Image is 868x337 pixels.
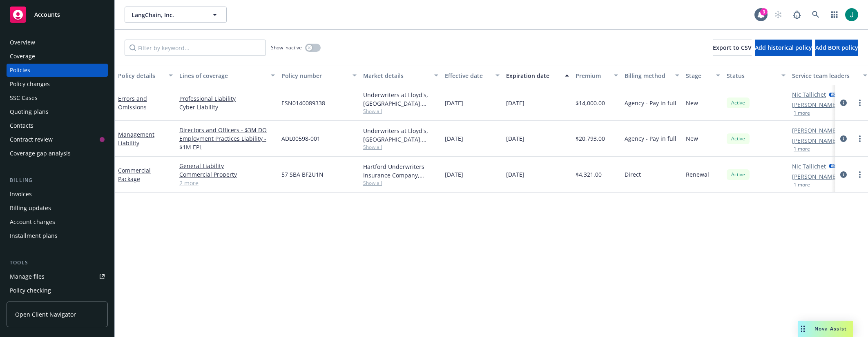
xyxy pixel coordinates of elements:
[7,284,108,297] a: Policy checking
[179,71,266,80] div: Lines of coverage
[576,170,602,179] span: $4,321.00
[118,71,164,80] div: Policy details
[794,146,810,151] button: 1 more
[360,66,442,85] button: Market details
[10,215,55,228] div: Account charges
[730,171,746,178] span: Active
[281,170,324,179] span: 57 SBA BF2U1N
[179,170,275,179] a: Commercial Property
[10,91,38,104] div: SSC Cases
[792,126,838,135] a: [PERSON_NAME]
[815,40,858,56] button: Add BOR policy
[686,99,698,107] span: New
[281,99,325,107] span: ESN0140089338
[271,44,302,51] span: Show inactive
[10,229,58,242] div: Installment plans
[363,71,429,80] div: Market details
[576,71,609,80] div: Premium
[625,134,676,143] span: Agency - Pay in full
[506,134,524,143] span: [DATE]
[839,134,848,144] a: circleInformation
[281,71,348,80] div: Policy number
[10,202,51,215] div: Billing updates
[798,321,808,337] div: Drag to move
[686,71,711,80] div: Stage
[118,166,151,183] a: Commercial Package
[713,40,752,56] button: Export to CSV
[278,66,360,85] button: Policy number
[7,36,108,49] a: Overview
[176,66,278,85] button: Lines of coverage
[686,134,698,143] span: New
[179,126,275,134] a: Directors and Officers - $3M DO
[179,134,275,151] a: Employment Practices Liability - $1M EPL
[839,170,848,180] a: circleInformation
[572,66,621,85] button: Premium
[7,147,108,160] a: Coverage gap analysis
[506,170,524,179] span: [DATE]
[363,91,438,108] div: Underwriters at Lloyd's, [GEOGRAPHIC_DATA], [PERSON_NAME] of London, CFC Underwriting, Amwins
[10,188,32,201] div: Invoices
[115,66,176,85] button: Policy details
[625,170,641,179] span: Direct
[179,179,275,187] a: 2 more
[7,176,108,184] div: Billing
[760,8,768,16] div: 3
[125,40,266,56] input: Filter by keyword...
[363,144,438,151] span: Show all
[755,44,812,51] span: Add historical policy
[503,66,572,85] button: Expiration date
[815,44,858,51] span: Add BOR policy
[7,133,108,146] a: Contract review
[7,64,108,77] a: Policies
[445,134,463,143] span: [DATE]
[118,131,154,147] a: Management Liability
[792,172,838,181] a: [PERSON_NAME]
[723,66,789,85] button: Status
[621,66,683,85] button: Billing method
[625,71,670,80] div: Billing method
[10,147,71,160] div: Coverage gap analysis
[576,99,605,107] span: $14,000.00
[7,78,108,91] a: Policy changes
[683,66,723,85] button: Stage
[792,136,838,145] a: [PERSON_NAME]
[855,170,865,180] a: more
[770,7,786,23] a: Start snowing
[826,7,843,23] a: Switch app
[506,71,560,80] div: Expiration date
[7,119,108,132] a: Contacts
[10,78,50,91] div: Policy changes
[10,284,51,297] div: Policy checking
[132,11,202,19] span: LangChain, Inc.
[855,98,865,108] a: more
[845,8,858,21] img: photo
[798,321,853,337] button: Nova Assist
[686,170,709,179] span: Renewal
[10,64,30,77] div: Policies
[7,105,108,118] a: Quoting plans
[713,44,752,51] span: Export to CSV
[7,3,108,26] a: Accounts
[7,91,108,104] a: SSC Cases
[792,100,838,109] a: [PERSON_NAME]
[363,162,438,180] div: Hartford Underwriters Insurance Company, Hartford Insurance Group
[755,40,812,56] button: Add historical policy
[179,162,275,170] a: General Liability
[445,170,463,179] span: [DATE]
[839,98,848,108] a: circleInformation
[730,99,746,106] span: Active
[125,7,227,23] button: LangChain, Inc.
[7,215,108,228] a: Account charges
[10,133,53,146] div: Contract review
[10,50,35,63] div: Coverage
[506,99,524,107] span: [DATE]
[814,325,847,332] span: Nova Assist
[363,108,438,115] span: Show all
[855,134,865,144] a: more
[7,50,108,63] a: Coverage
[625,99,676,107] span: Agency - Pay in full
[10,270,45,283] div: Manage files
[442,66,503,85] button: Effective date
[363,180,438,186] span: Show all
